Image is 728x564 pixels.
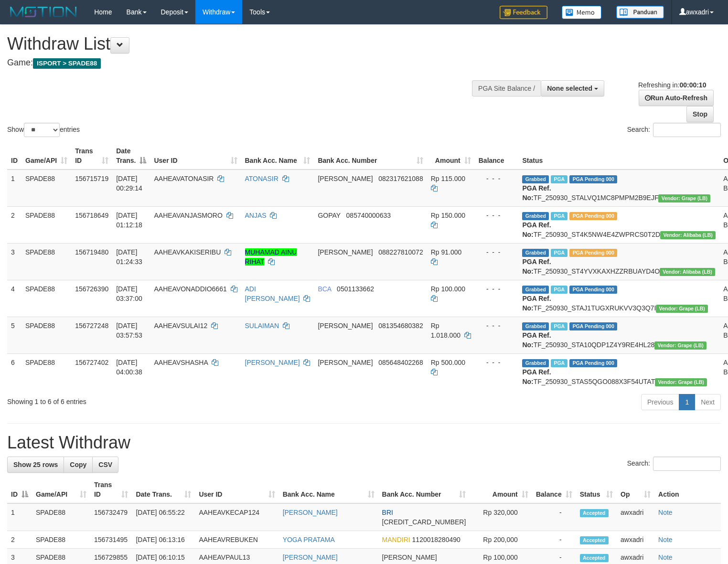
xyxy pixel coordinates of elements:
span: Accepted [580,509,609,517]
span: Grabbed [522,359,549,367]
img: panduan.png [616,6,664,19]
td: 2 [7,206,21,243]
span: Vendor URL: https://dashboard.q2checkout.com/secure [656,305,708,313]
select: Showentries [24,123,60,137]
span: [DATE] 01:12:18 [116,212,142,229]
span: Vendor URL: https://dashboard.q2checkout.com/secure [654,341,707,350]
span: 156719480 [75,248,108,256]
span: Refreshing in: [638,81,706,89]
span: MANDIRI [382,536,410,543]
td: - [532,531,576,549]
td: TF_250930_STALVQ1MC8PMPM2B9EJF [518,170,719,207]
th: Balance [475,142,519,170]
td: SPADE88 [21,317,71,353]
td: SPADE88 [21,206,71,243]
span: GOPAY [318,212,340,219]
td: TF_250930_STAJ1TUGXRUKVV3Q3Q7I [518,280,719,317]
th: Bank Acc. Number: activate to sort column ascending [378,476,470,503]
span: AAHEAVATONASIR [154,175,214,182]
span: AAHEAVSULAI12 [154,322,207,330]
a: Run Auto-Refresh [639,90,714,106]
th: Amount: activate to sort column ascending [470,476,532,503]
span: 156715719 [75,175,108,182]
span: AAHEAVONADDIO6661 [154,285,226,293]
div: - - - [479,247,515,257]
th: Trans ID: activate to sort column ascending [71,142,112,170]
span: Grabbed [522,212,549,220]
a: ANJAS [245,212,267,219]
span: [DATE] 01:24:33 [116,248,142,266]
a: Note [658,536,673,543]
th: ID [7,142,21,170]
span: Grabbed [522,322,549,330]
a: Previous [641,394,679,410]
b: PGA Ref. No: [522,368,551,385]
div: PGA Site Balance / [472,80,541,96]
a: [PERSON_NAME] [283,553,338,561]
span: Accepted [580,536,609,544]
span: PGA Pending [569,249,617,257]
span: Copy 088227810072 to clipboard [378,248,423,256]
td: awxadri [617,531,654,549]
span: Marked by awxadri [551,175,567,183]
span: Rp 100.000 [431,285,465,293]
td: SPADE88 [21,353,71,390]
span: 156727402 [75,359,108,366]
div: - - - [479,321,515,330]
span: Marked by awxadri [551,212,567,220]
span: AAHEAVKAKISERIBU [154,248,221,256]
th: Status [518,142,719,170]
span: Copy 085740000633 to clipboard [346,212,391,219]
span: 156718649 [75,212,108,219]
span: Marked by awxadri [551,322,567,330]
th: Op: activate to sort column ascending [617,476,654,503]
span: Copy 081354680382 to clipboard [378,322,423,330]
span: Rp 500.000 [431,359,465,366]
td: 1 [7,170,21,207]
span: [PERSON_NAME] [382,553,437,561]
b: PGA Ref. No: [522,221,551,238]
span: PGA Pending [569,359,617,367]
span: [DATE] 04:00:38 [116,359,142,376]
th: Action [654,476,721,503]
span: Vendor URL: https://dashboard.q2checkout.com/secure [660,268,715,276]
span: Copy 082317621088 to clipboard [378,175,423,182]
a: ATONASIR [245,175,278,182]
a: 1 [679,394,695,410]
td: 3 [7,243,21,280]
td: SPADE88 [21,170,71,207]
img: Button%20Memo.svg [562,6,602,19]
td: SPADE88 [32,531,90,549]
span: [PERSON_NAME] [318,175,373,182]
td: [DATE] 06:13:16 [132,531,195,549]
td: AAHEAVREBUKEN [195,531,278,549]
th: Date Trans.: activate to sort column ascending [132,476,195,503]
th: Game/API: activate to sort column ascending [32,476,90,503]
span: None selected [547,85,592,92]
th: ID: activate to sort column descending [7,476,32,503]
th: Bank Acc. Number: activate to sort column ascending [314,142,427,170]
span: 156727248 [75,322,108,330]
span: Accepted [580,554,609,562]
span: Rp 91.000 [431,248,462,256]
h1: Withdraw List [7,34,476,53]
td: - [532,503,576,531]
span: Vendor URL: https://dashboard.q2checkout.com/secure [660,231,716,239]
span: [DATE] 03:57:53 [116,322,142,339]
span: [DATE] 00:29:14 [116,175,142,192]
span: [PERSON_NAME] [318,359,373,366]
th: Amount: activate to sort column ascending [427,142,475,170]
label: Search: [627,457,721,471]
a: ADI [PERSON_NAME] [245,285,300,302]
td: 4 [7,280,21,317]
div: - - - [479,211,515,220]
span: Marked by awxadri [551,286,567,294]
a: Show 25 rows [7,457,64,473]
td: [DATE] 06:55:22 [132,503,195,531]
td: 6 [7,353,21,390]
th: Bank Acc. Name: activate to sort column ascending [241,142,314,170]
span: Grabbed [522,249,549,257]
span: Rp 150.000 [431,212,465,219]
span: 156726390 [75,285,108,293]
input: Search: [653,457,721,471]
